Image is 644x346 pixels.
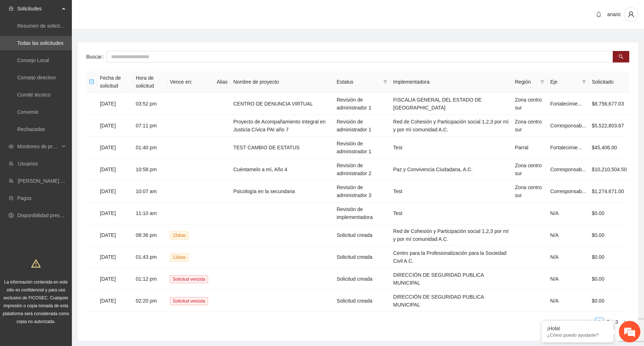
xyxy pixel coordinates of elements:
[512,93,547,115] td: Zona centro sur
[586,318,595,326] li: Previous Page
[133,202,167,224] td: 11:10 am
[97,93,133,115] td: [DATE]
[586,318,595,326] button: left
[540,80,544,84] span: filter
[580,76,588,87] span: filter
[390,268,512,290] td: DIRECCIÓN DE SEGURIDAD PUBLICA MUNICIPAL
[547,224,589,246] td: N/A
[589,137,630,159] td: $45,406.00
[390,115,512,137] td: Red de Cohesión y Participación social 1,2,3 por mí y por mí comunidad A.C.
[334,246,390,268] td: Solicitud creada
[17,139,60,154] span: Monitoreo de proyectos
[230,71,333,93] th: Nombre de proyecto
[9,144,14,149] span: eye
[89,79,94,84] span: minus-square
[382,76,389,87] span: filter
[390,71,512,93] th: Implementadora
[86,51,107,62] label: Buscar
[230,93,333,115] td: CENTRO DE DENUNCIA VIRTUAL
[170,297,208,305] span: Solicitud vencida
[97,181,133,202] td: [DATE]
[515,78,537,86] span: Región
[604,318,612,326] li: 2
[17,212,79,218] a: Disponibilidad presupuestal
[589,115,630,137] td: $5,522,803.67
[170,253,189,261] span: 13 día s
[133,181,167,202] td: 10:07 am
[334,115,390,137] td: Revisión de administrador 1
[547,202,589,224] td: N/A
[624,11,638,18] span: user
[334,202,390,224] td: Revisión de implementadora
[589,290,630,312] td: $0.00
[550,123,586,128] span: Corresponsab...
[547,332,608,338] p: ¿Cómo puedo ayudarte?
[17,57,49,63] a: Consejo Local
[589,224,630,246] td: $0.00
[17,126,45,132] a: Rechazadas
[613,318,621,326] a: 3
[230,137,333,159] td: TEST CAMBIO DE ESTATUS
[390,159,512,181] td: Paz y Convivencia Ciudadana, A.C.
[589,71,630,93] th: Solicitado
[621,318,630,326] li: Next Page
[17,40,63,46] a: Todas las solicitudes
[133,159,167,181] td: 10:58 pm
[97,224,133,246] td: [DATE]
[589,320,593,324] span: left
[3,280,69,324] span: La información contenida en este sitio es confidencial y para uso exclusivo de FICOSEC. Cualquier...
[17,109,38,115] a: Convenio
[390,137,512,159] td: Test
[582,80,586,84] span: filter
[97,290,133,312] td: [DATE]
[133,290,167,312] td: 02:20 pm
[589,268,630,290] td: $0.00
[97,202,133,224] td: [DATE]
[133,93,167,115] td: 03:52 pm
[621,318,630,326] button: right
[230,181,333,202] td: Psicología en la secundaria
[589,159,630,181] td: $10,210,504.50
[512,115,547,137] td: Zona centro sur
[230,115,333,137] td: Proyecto de Acompañamiento Integral en Justicia Cívica PAI año 7
[334,181,390,202] td: Revisión de administrador 3
[97,268,133,290] td: [DATE]
[550,101,582,107] span: Fortalecimie...
[390,93,512,115] td: FISCALIA GENERAL DEL ESTADO DE [GEOGRAPHIC_DATA]
[97,115,133,137] td: [DATE]
[133,115,167,137] td: 07:11 pm
[618,54,624,60] span: search
[550,167,586,172] span: Corresponsab...
[167,71,214,93] th: Vence en:
[624,7,638,22] button: user
[607,11,621,17] span: anaric
[593,9,604,20] button: bell
[539,76,546,87] span: filter
[604,318,612,326] a: 2
[17,195,32,201] a: Pagos
[593,11,604,17] span: bell
[547,326,608,331] div: ¡Hola!
[383,80,387,84] span: filter
[17,23,98,29] a: Resumen de solicitudes por aprobar
[589,202,630,224] td: $0.00
[97,137,133,159] td: [DATE]
[595,318,604,326] li: 1
[133,268,167,290] td: 01:12 pm
[133,137,167,159] td: 01:40 pm
[390,224,512,246] td: Red de Cohesión y Participación social 1,2,3 por mí y por mí comunidad A.C.
[337,78,380,86] span: Estatus
[31,259,41,268] span: warning
[97,246,133,268] td: [DATE]
[390,181,512,202] td: Test
[613,51,629,62] button: search
[550,145,582,150] span: Fortalecimie...
[589,181,630,202] td: $1,274,671.00
[17,75,56,80] a: Consejo directivo
[390,290,512,312] td: DIRECCIÓN DE SEGURIDAD PUBLICA MUNICIPAL
[133,246,167,268] td: 01:43 pm
[512,137,547,159] td: Parral
[550,188,586,194] span: Corresponsab...
[334,290,390,312] td: Solicitud creada
[170,275,208,283] span: Solicitud vencida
